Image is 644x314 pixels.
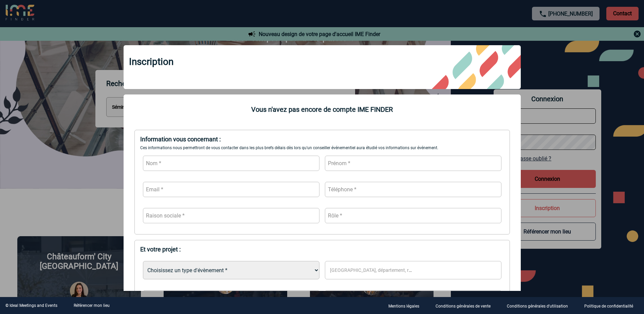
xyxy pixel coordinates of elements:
p: Conditions générales de vente [436,304,491,309]
p: Conditions générales d'utilisation [507,304,568,309]
span: [GEOGRAPHIC_DATA], département, région... [330,267,427,273]
div: Vous n'avez pas encore de compte IME FINDER [124,105,521,114]
input: Téléphone * [325,182,501,197]
div: Et votre projet : [140,246,504,253]
div: Information vous concernant : [140,136,504,143]
input: Email * [143,182,319,197]
div: © Ideal Meetings and Events [5,303,57,308]
input: Date de fin [325,290,501,306]
a: Référencer mon lieu [74,303,110,308]
input: Prénom * [325,156,501,171]
a: Politique de confidentialité [579,302,644,309]
a: Conditions générales de vente [430,302,501,309]
input: Nom * [143,156,319,171]
div: Ces informations nous permettront de vous contacter dans les plus brefs délais dès lors qu'un con... [140,145,504,150]
input: Rôle * [325,208,501,223]
p: Politique de confidentialité [584,304,633,309]
div: Inscription [124,45,521,89]
a: Mentions légales [383,302,430,309]
input: Raison sociale * [143,208,319,223]
p: Mentions légales [388,304,419,309]
a: Conditions générales d'utilisation [501,302,579,309]
input: Date de début * [143,290,319,306]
